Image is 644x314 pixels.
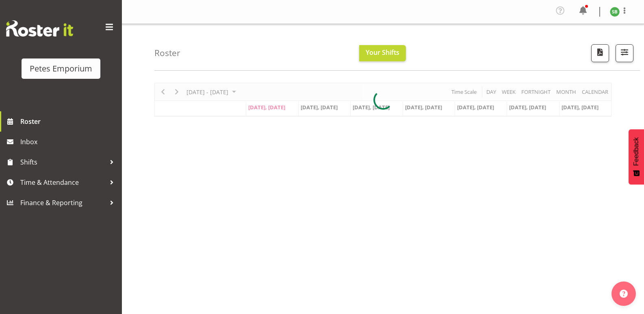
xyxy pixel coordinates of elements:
button: Download a PDF of the roster according to the set date range. [591,44,609,62]
span: Shifts [20,156,106,168]
button: Feedback - Show survey [629,129,644,184]
div: Petes Emporium [30,63,92,75]
img: help-xxl-2.png [620,290,628,298]
img: Rosterit website logo [6,20,73,37]
span: Roster [20,115,118,128]
span: Finance & Reporting [20,197,106,209]
span: Time & Attendance [20,176,106,188]
button: Filter Shifts [616,44,633,62]
h4: Roster [154,48,180,58]
span: Inbox [20,136,118,148]
button: Your Shifts [359,45,406,61]
img: stephanie-burden9828.jpg [610,7,620,17]
span: Your Shifts [366,48,399,57]
span: Feedback [633,137,640,166]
